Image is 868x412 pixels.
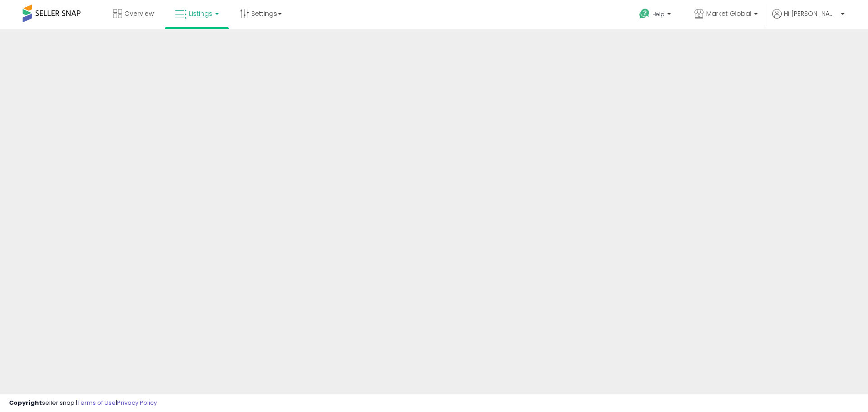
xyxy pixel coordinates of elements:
span: Hi [PERSON_NAME] [784,9,838,18]
a: Hi [PERSON_NAME] [772,9,844,29]
div: seller snap | | [9,399,157,407]
span: Market Global [706,9,751,18]
strong: Copyright [9,398,42,407]
a: Privacy Policy [117,398,157,407]
span: Help [652,10,665,18]
i: Get Help [639,8,650,19]
span: Overview [124,9,154,18]
a: Terms of Use [77,398,116,407]
span: Listings [189,9,212,18]
a: Help [632,1,680,29]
